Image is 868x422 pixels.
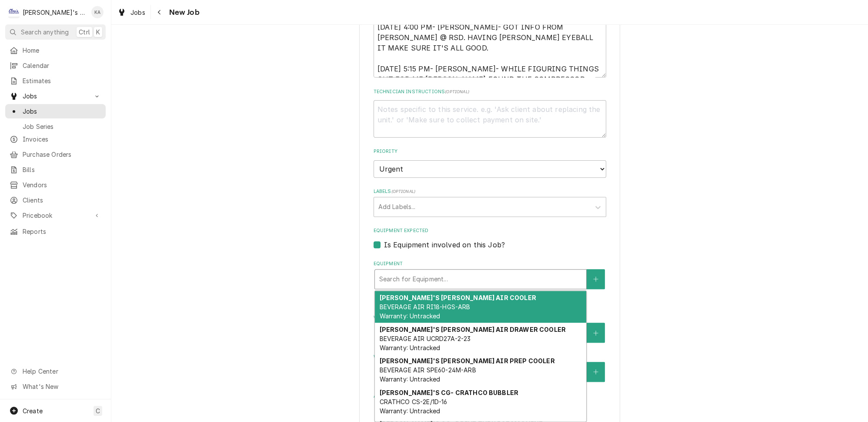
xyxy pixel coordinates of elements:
[8,6,20,18] div: Clay's Refrigeration's Avatar
[23,46,101,55] span: Home
[593,276,598,282] svg: Create New Equipment
[8,6,20,18] div: C
[374,314,606,321] label: Who called in this service?
[379,366,476,383] span: BEVERAGE AIR SPE60-24M-ARB Warranty: Untracked
[379,303,470,320] span: BEVERAGE AIR RI18-HGS-ARB Warranty: Untracked
[23,135,101,144] span: Invoices
[167,7,200,18] span: New Job
[384,240,505,250] label: Is Equipment involved on this Job?
[379,398,447,415] span: CRATHCO CS-2E/1D-16 Warranty: Untracked
[445,89,469,94] span: ( optional )
[5,89,106,103] a: Go to Jobs
[23,165,101,174] span: Bills
[587,269,605,289] button: Create New Equipment
[23,8,87,17] div: [PERSON_NAME]'s Refrigeration
[5,364,106,378] a: Go to Help Center
[374,393,606,422] div: Attachments
[374,88,606,138] div: Technician Instructions
[79,27,90,37] span: Ctrl
[374,227,606,234] label: Equipment Expected
[5,162,106,177] a: Bills
[5,147,106,162] a: Purchase Orders
[5,119,106,134] a: Job Series
[5,379,106,394] a: Go to What's New
[374,148,606,155] label: Priority
[5,43,106,57] a: Home
[5,132,106,146] a: Invoices
[5,104,106,118] a: Jobs
[23,367,100,376] span: Help Center
[374,314,606,343] div: Who called in this service?
[96,27,100,37] span: K
[5,58,106,73] a: Calendar
[374,148,606,177] div: Priority
[379,389,518,396] strong: [PERSON_NAME]'S CG- CRATHCO BUBBLER
[96,406,100,415] span: C
[23,227,101,236] span: Reports
[374,260,606,267] label: Equipment
[593,369,598,375] svg: Create New Contact
[5,178,106,192] a: Vendors
[379,335,471,351] span: BEVERAGE AIR UCRD27A-2-23 Warranty: Untracked
[23,91,88,101] span: Jobs
[23,122,101,131] span: Job Series
[5,224,106,239] a: Reports
[91,6,103,18] div: KA
[91,6,103,18] div: Korey Austin's Avatar
[23,150,101,159] span: Purchase Orders
[587,362,605,382] button: Create New Contact
[23,382,100,391] span: What's New
[587,323,605,343] button: Create New Contact
[379,357,554,365] strong: [PERSON_NAME]'S [PERSON_NAME] AIR PREP COOLER
[23,196,101,205] span: Clients
[374,354,606,361] label: Who should the tech(s) ask for?
[5,24,106,40] button: Search anythingCtrlK
[379,294,536,301] strong: [PERSON_NAME]'S [PERSON_NAME] AIR COOLER
[114,5,149,20] a: Jobs
[23,61,101,70] span: Calendar
[5,74,106,88] a: Estimates
[23,107,101,116] span: Jobs
[374,88,606,95] label: Technician Instructions
[153,5,167,19] button: Navigate back
[374,227,606,250] div: Equipment Expected
[374,188,606,195] label: Labels
[5,208,106,223] a: Go to Pricebook
[23,76,101,85] span: Estimates
[374,393,606,400] label: Attachments
[23,407,43,415] span: Create
[593,330,598,336] svg: Create New Contact
[23,180,101,189] span: Vendors
[374,354,606,382] div: Who should the tech(s) ask for?
[5,193,106,207] a: Clients
[374,188,606,216] div: Labels
[21,27,69,37] span: Search anything
[374,260,606,304] div: Equipment
[23,211,88,220] span: Pricebook
[379,326,566,333] strong: [PERSON_NAME]'S [PERSON_NAME] AIR DRAWER COOLER
[391,189,415,194] span: ( optional )
[130,8,145,17] span: Jobs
